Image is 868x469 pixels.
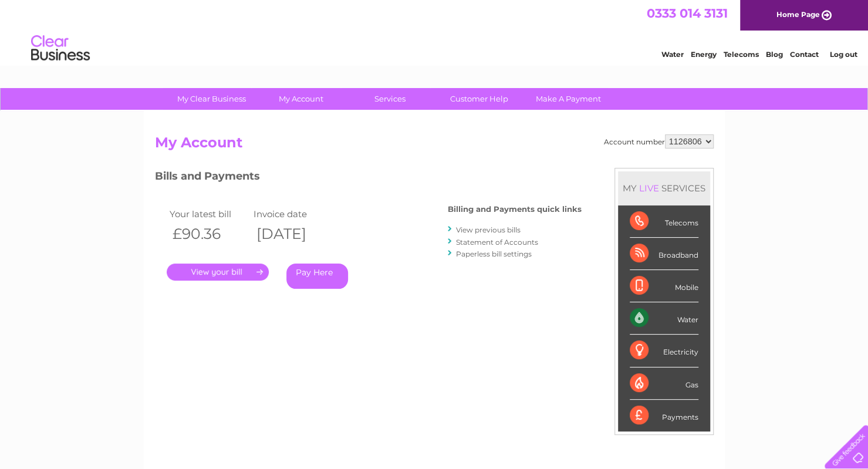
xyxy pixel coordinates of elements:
[155,168,582,188] h3: Bills and Payments
[520,88,617,110] a: Make A Payment
[155,134,714,157] h2: My Account
[163,88,260,110] a: My Clear Business
[286,264,348,289] a: Pay Here
[448,205,582,214] h4: Billing and Payments quick links
[167,222,251,246] th: £90.36
[167,264,269,281] a: .
[342,88,438,110] a: Services
[456,249,532,258] a: Paperless bill settings
[618,171,710,205] div: MY SERVICES
[31,31,90,66] img: logo.png
[252,88,349,110] a: My Account
[157,6,712,57] div: Clear Business is a trading name of Verastar Limited (registered in [GEOGRAPHIC_DATA] No. 3667643...
[790,50,819,59] a: Contact
[630,238,698,270] div: Broadband
[630,400,698,431] div: Payments
[630,270,698,302] div: Mobile
[431,88,528,110] a: Customer Help
[630,302,698,335] div: Water
[647,6,728,21] a: 0333 014 3131
[251,206,335,222] td: Invoice date
[661,50,684,59] a: Water
[167,206,251,222] td: Your latest bill
[691,50,717,59] a: Energy
[829,50,857,59] a: Log out
[637,183,661,194] div: LIVE
[251,222,335,246] th: [DATE]
[456,238,538,247] a: Statement of Accounts
[630,367,698,400] div: Gas
[766,50,783,59] a: Blog
[456,225,521,234] a: View previous bills
[630,335,698,367] div: Electricity
[604,134,714,149] div: Account number
[630,205,698,238] div: Telecoms
[724,50,759,59] a: Telecoms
